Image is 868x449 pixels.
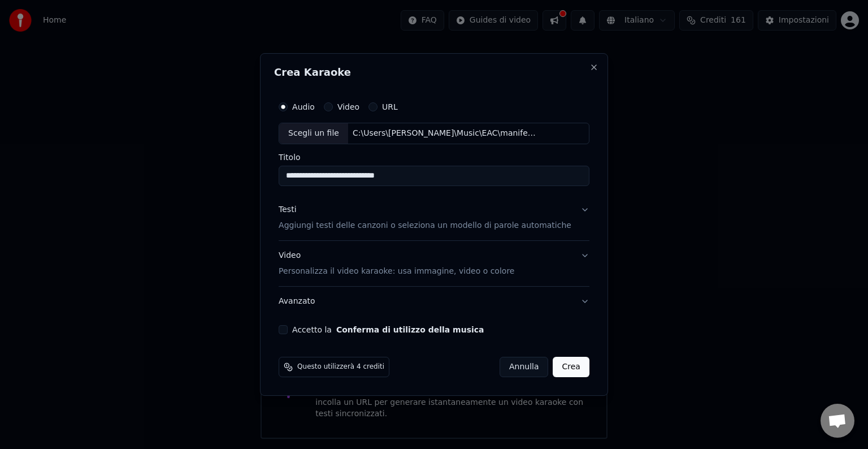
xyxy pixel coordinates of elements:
[279,153,589,161] label: Titolo
[274,67,594,77] h2: Crea Karaoke
[297,362,384,372] span: Questo utilizzerà 4 crediti
[279,241,589,286] button: VideoPersonalizza il video karaoke: usa immagine, video o colore
[279,204,296,215] div: Testi
[279,266,514,277] p: Personalizza il video karaoke: usa immagine, video o colore
[279,287,589,316] button: Avanzato
[348,128,540,139] div: C:\Users\[PERSON_NAME]\Music\EAC\manifesto futuristico originale.wav
[279,250,514,277] div: Video
[553,357,589,377] button: Crea
[279,220,571,231] p: Aggiungi testi delle canzoni o seleziona un modello di parole automatiche
[500,357,549,377] button: Annulla
[337,103,359,111] label: Video
[279,123,348,144] div: Scegli un file
[292,103,315,111] label: Audio
[336,326,484,334] button: Accetto la
[279,195,589,240] button: TestiAggiungi testi delle canzoni o seleziona un modello di parole automatiche
[292,326,484,334] label: Accetto la
[382,103,398,111] label: URL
